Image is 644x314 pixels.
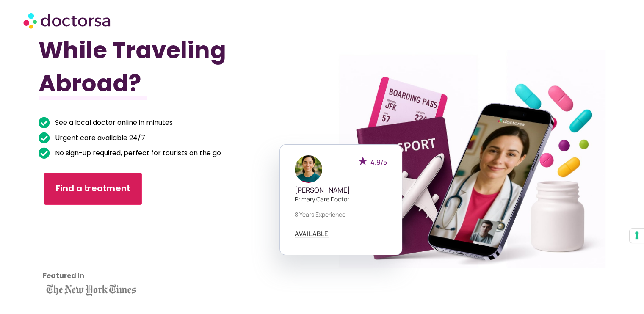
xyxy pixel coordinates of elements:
p: Primary care doctor [295,195,387,204]
h5: [PERSON_NAME] [295,186,387,194]
strong: Featured in [43,271,84,281]
iframe: Customer reviews powered by Trustpilot [43,219,119,283]
button: Your consent preferences for tracking technologies [630,229,644,243]
span: Find a treatment [56,182,130,195]
a: AVAILABLE [295,231,329,237]
a: Find a treatment [44,173,142,205]
span: No sign-up required, perfect for tourists on the go [53,147,221,159]
span: 4.9/5 [370,157,387,167]
p: 8 years experience [295,210,387,219]
span: See a local doctor online in minutes [53,117,173,129]
span: Urgent care available 24/7 [53,132,145,144]
span: AVAILABLE [295,231,329,237]
h1: Got Sick While Traveling Abroad? [39,1,279,100]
